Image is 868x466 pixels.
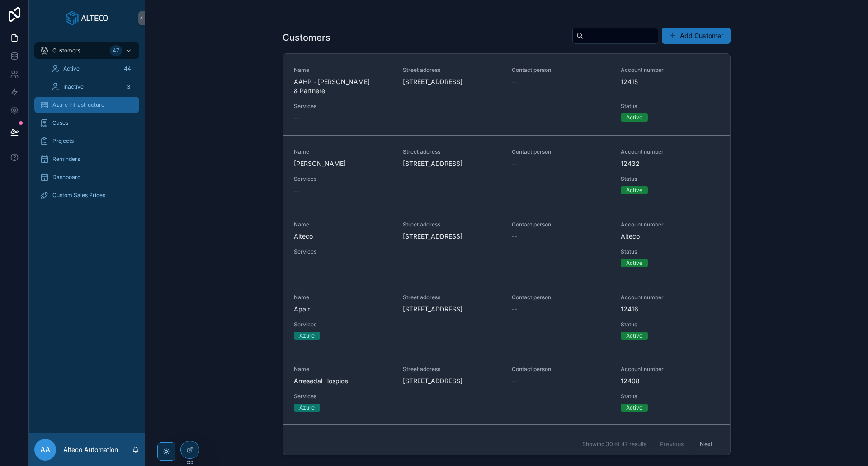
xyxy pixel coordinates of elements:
[403,305,501,314] span: [STREET_ADDRESS]
[294,66,392,74] span: Name
[403,148,501,155] span: Street address
[63,65,80,72] span: Active
[403,77,501,86] span: [STREET_ADDRESS]
[626,113,642,122] div: Active
[294,175,610,183] span: Services
[403,66,501,74] span: Street address
[34,151,139,167] a: Reminders
[621,221,719,228] span: Account number
[52,155,80,163] span: Reminders
[403,294,501,301] span: Street address
[45,79,139,95] a: Inactive3
[403,377,501,386] span: [STREET_ADDRESS]
[283,54,730,135] a: NameAAHP - [PERSON_NAME] & PartnereStreet address[STREET_ADDRESS]Contact person--Account number12...
[621,248,719,255] span: Status
[294,103,610,110] span: Services
[621,66,719,74] span: Account number
[34,115,139,131] a: Cases
[294,393,610,400] span: Services
[512,148,610,155] span: Contact person
[626,404,642,412] div: Active
[294,186,299,195] span: --
[283,31,330,44] h1: Customers
[34,42,139,59] a: Customers47
[294,77,392,95] span: AAHP - [PERSON_NAME] & Partnere
[294,248,610,255] span: Services
[294,159,392,168] span: [PERSON_NAME]
[283,135,730,208] a: Name[PERSON_NAME]Street address[STREET_ADDRESS]Contact person--Account number12432Services--Statu...
[621,159,719,168] span: 12432
[294,305,392,314] span: Apair
[52,101,104,108] span: Azure Infrastructure
[34,187,139,203] a: Custom Sales Prices
[403,366,501,373] span: Street address
[34,97,139,113] a: Azure Infrastructure
[294,259,299,268] span: --
[582,441,646,448] span: Showing 30 of 47 results
[294,321,610,328] span: Services
[294,232,392,241] span: Alteco
[621,232,719,241] span: Alteco
[52,119,68,127] span: Cases
[626,186,642,194] div: Active
[693,437,719,451] button: Next
[52,174,80,181] span: Dashboard
[299,332,315,340] div: Azure
[621,305,719,314] span: 12416
[299,404,315,412] div: Azure
[512,77,517,86] span: --
[294,366,392,373] span: Name
[45,61,139,77] a: Active44
[121,63,134,74] div: 44
[621,103,719,110] span: Status
[512,377,517,386] span: --
[512,159,517,168] span: --
[283,208,730,281] a: NameAltecoStreet address[STREET_ADDRESS]Contact person--Account numberAltecoServices--StatusActive
[34,169,139,185] a: Dashboard
[512,232,517,241] span: --
[626,259,642,267] div: Active
[512,294,610,301] span: Contact person
[123,81,134,92] div: 3
[621,294,719,301] span: Account number
[294,377,392,386] span: Arresødal Hospice
[110,45,122,56] div: 47
[621,393,719,400] span: Status
[621,366,719,373] span: Account number
[403,232,501,241] span: [STREET_ADDRESS]
[52,47,80,54] span: Customers
[294,113,299,122] span: --
[294,148,392,155] span: Name
[283,281,730,353] a: NameApairStreet address[STREET_ADDRESS]Contact person--Account number12416ServicesAzureStatusActive
[621,175,719,183] span: Status
[626,332,642,340] div: Active
[294,294,392,301] span: Name
[63,83,84,90] span: Inactive
[52,137,74,145] span: Projects
[512,221,610,228] span: Contact person
[621,377,719,386] span: 12408
[621,321,719,328] span: Status
[40,444,50,455] span: AA
[34,133,139,149] a: Projects
[52,192,105,199] span: Custom Sales Prices
[63,445,118,454] p: Alteco Automation
[621,77,719,86] span: 12415
[283,353,730,424] a: NameArresødal HospiceStreet address[STREET_ADDRESS]Contact person--Account number12408ServicesAzu...
[512,305,517,314] span: --
[403,159,501,168] span: [STREET_ADDRESS]
[29,36,145,215] div: scrollable content
[662,28,731,44] button: Add Customer
[403,221,501,228] span: Street address
[512,366,610,373] span: Contact person
[621,148,719,155] span: Account number
[66,11,108,25] img: App logo
[294,221,392,228] span: Name
[512,66,610,74] span: Contact person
